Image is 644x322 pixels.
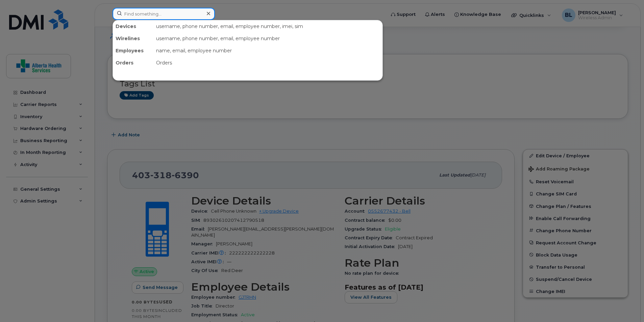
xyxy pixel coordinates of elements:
div: Orders [153,57,382,69]
div: username, phone number, email, employee number, imei, sim [153,20,382,32]
input: Find something... [113,8,215,20]
div: Employees [113,45,153,57]
div: Orders [113,57,153,69]
div: Wirelines [113,32,153,45]
div: Devices [113,20,153,32]
div: name, email, employee number [153,45,382,57]
div: username, phone number, email, employee number [153,32,382,45]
